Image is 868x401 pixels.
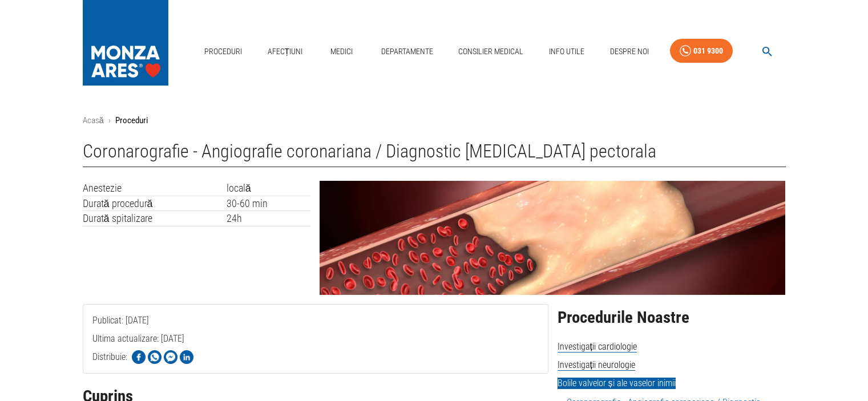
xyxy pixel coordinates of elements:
span: Bolile valvelor și ale vaselor inimii [558,378,676,389]
a: Info Utile [544,40,589,63]
p: Proceduri [115,114,148,127]
span: Ultima actualizare: [DATE] [92,333,184,390]
a: Departamente [377,40,438,63]
td: Anestezie [83,181,227,196]
span: Publicat: [DATE] [92,315,149,371]
span: Investigații neurologie [558,359,635,371]
td: 30-60 min [227,196,311,211]
a: Acasă [83,115,104,125]
img: Share on Facebook Messenger [164,350,177,364]
a: Afecțiuni [263,40,308,63]
li: › [108,114,111,127]
h2: Procedurile Noastre [558,309,786,327]
nav: breadcrumb [83,114,786,127]
a: Medici [324,40,360,63]
a: Despre Noi [605,40,653,63]
a: Consilier Medical [454,40,528,63]
td: Durată procedură [83,196,227,211]
div: 031 9300 [693,44,723,58]
img: Share on WhatsApp [148,350,162,364]
td: 24h [227,211,311,226]
a: 031 9300 [670,39,733,63]
img: Share on Facebook [132,350,146,364]
td: Durată spitalizare [83,211,227,226]
img: Share on LinkedIn [180,350,193,364]
a: Proceduri [200,40,247,63]
span: Investigații cardiologie [558,341,637,353]
p: Distribuie: [92,350,127,364]
td: locală [227,181,311,196]
img: Coronarografie - Angiografie coronariana | MONZA ARES [320,181,785,295]
h1: Coronarografie - Angiografie coronariana / Diagnostic [MEDICAL_DATA] pectorala [83,141,786,167]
